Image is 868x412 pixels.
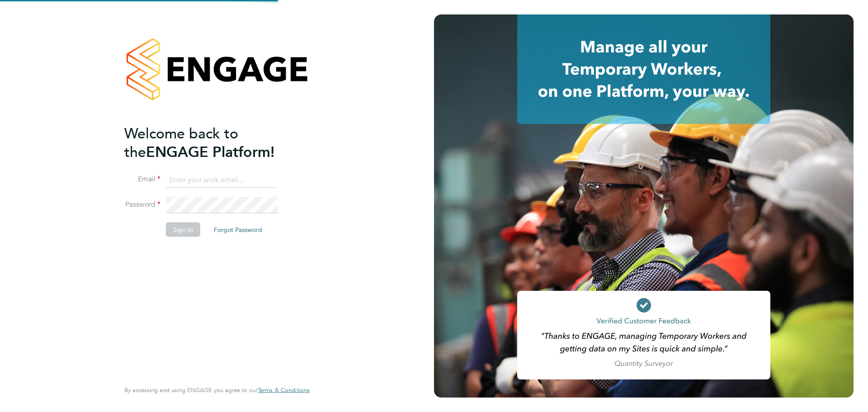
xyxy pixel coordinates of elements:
button: Forgot Password [207,223,269,237]
span: Terms & Conditions [258,386,310,394]
span: Welcome back to the [124,124,238,161]
input: Enter your work email... [166,172,278,188]
span: By accessing and using ENGAGE you agree to our [124,386,310,394]
h2: ENGAGE Platform! [124,124,301,161]
a: Terms & Conditions [258,387,310,394]
button: Sign In [166,223,200,237]
label: Password [124,200,160,209]
label: Email [124,175,160,184]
